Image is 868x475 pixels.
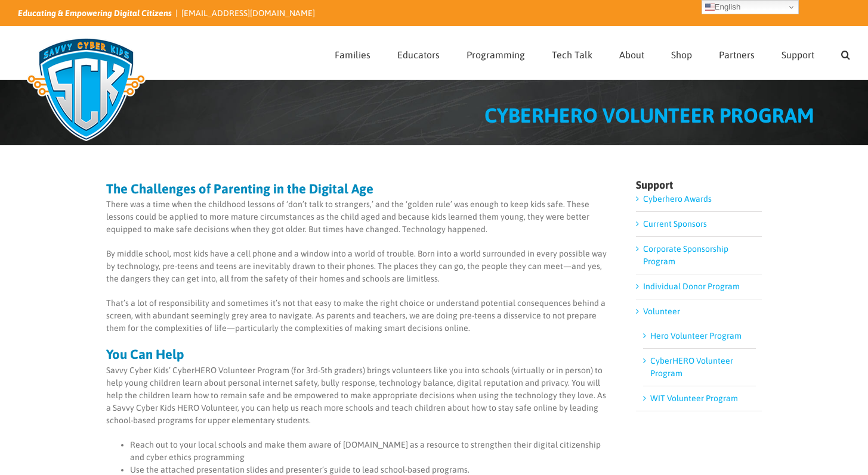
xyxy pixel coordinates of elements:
[643,307,680,316] a: Volunteer
[106,364,610,427] p: Savvy Cyber Kids’ CyberHERO Volunteer Program (for 3rd-5th graders) brings volunteers like you in...
[18,30,155,149] img: Savvy Cyber Kids Logo
[781,50,814,60] span: Support
[636,180,762,190] h4: Support
[335,27,370,79] a: Families
[106,181,373,196] strong: The Challenges of Parenting in the Digital Age
[841,27,850,79] a: Search
[106,346,184,362] strong: You Can Help
[106,248,610,285] p: By middle school, most kids have a cell phone and a window into a world of trouble. Born into a w...
[181,8,315,18] a: [EMAIL_ADDRESS][DOMAIN_NAME]
[397,27,440,79] a: Educators
[650,393,738,403] a: WIT Volunteer Program
[671,27,692,79] a: Shop
[467,27,525,79] a: Programming
[643,244,728,266] a: Corporate Sponsorship Program
[643,219,707,229] a: Current Sponsors
[671,50,692,60] span: Shop
[106,198,610,236] p: There was a time when the childhood lessons of ‘don’t talk to strangers,’ and the ‘golden rule’ w...
[335,50,370,60] span: Families
[467,50,525,60] span: Programming
[719,50,755,60] span: Partners
[335,27,850,79] nav: Main Menu
[18,8,172,18] i: Educating & Empowering Digital Citizens
[106,297,610,335] p: That’s a lot of responsibility and sometimes it’s not that easy to make the right choice or under...
[619,50,644,60] span: About
[619,27,644,79] a: About
[650,331,742,340] a: Hero Volunteer Program
[397,50,440,60] span: Educators
[643,194,712,204] a: Cyberhero Awards
[552,27,592,79] a: Tech Talk
[719,27,755,79] a: Partners
[552,50,592,60] span: Tech Talk
[130,439,610,464] li: Reach out to your local schools and make them aware of [DOMAIN_NAME] as a resource to strengthen ...
[705,2,715,12] img: en
[484,104,814,127] span: CYBERHERO VOLUNTEER PROGRAM
[650,356,733,378] a: CyberHERO Volunteer Program
[781,27,814,79] a: Support
[643,282,740,291] a: Individual Donor Program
